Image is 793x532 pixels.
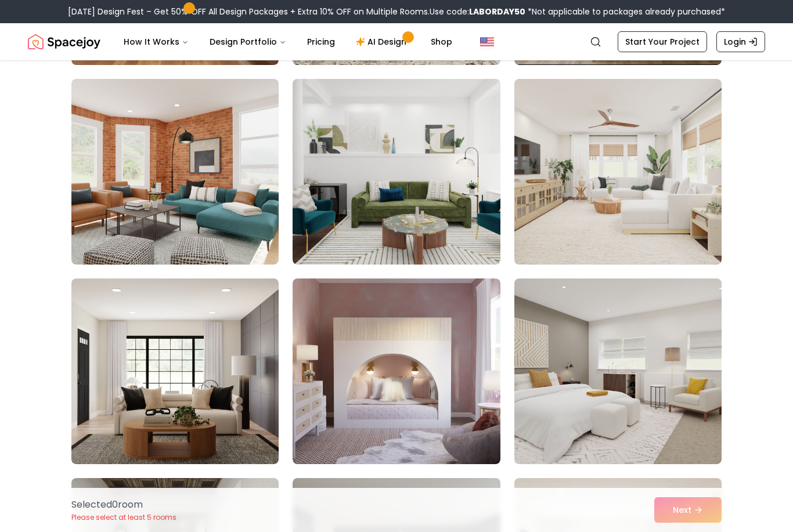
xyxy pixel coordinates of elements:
[525,6,725,17] span: *Not applicable to packages already purchased*
[28,30,100,53] a: Spacejoy
[71,79,279,265] img: Room room-10
[293,79,500,265] img: Room room-11
[298,30,344,53] a: Pricing
[200,30,295,53] button: Design Portfolio
[430,6,525,17] span: Use code:
[71,278,279,464] img: Room room-13
[421,30,462,53] a: Shop
[293,278,500,464] img: Room room-14
[71,513,176,522] p: Please select at least 5 rooms
[71,498,176,512] p: Selected 0 room
[716,31,765,52] a: Login
[469,6,525,17] b: LABORDAY50
[347,30,419,53] a: AI Design
[28,30,100,53] img: Spacejoy Logo
[514,278,722,464] img: Room room-15
[618,31,707,52] a: Start Your Project
[68,6,725,17] div: [DATE] Design Fest – Get 50% OFF All Design Packages + Extra 10% OFF on Multiple Rooms.
[28,23,765,60] nav: Global
[114,30,462,53] nav: Main
[114,30,198,53] button: How It Works
[480,35,494,49] img: United States
[514,79,722,265] img: Room room-12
